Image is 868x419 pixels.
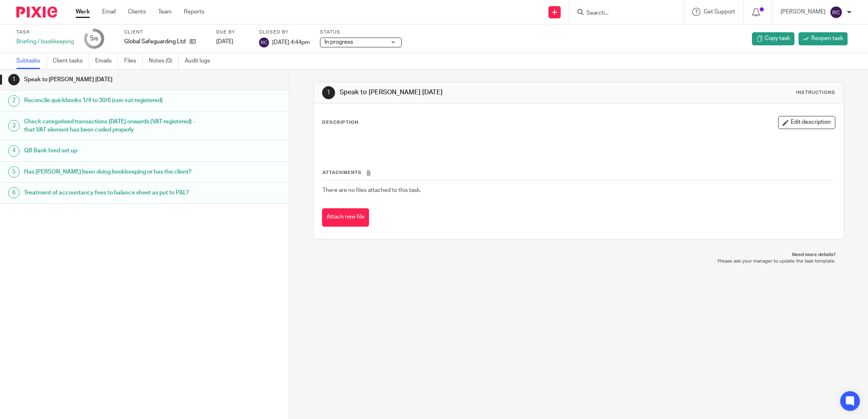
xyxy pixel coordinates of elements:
a: Notes (0) [149,53,179,69]
label: Client [124,29,206,36]
span: Attachments [322,170,362,175]
p: [PERSON_NAME] [781,8,825,16]
a: Team [158,8,172,16]
img: svg%3E [259,38,269,47]
h1: Speak to [PERSON_NAME] [DATE] [340,88,596,97]
p: Need more details? [322,252,836,258]
h1: QB Bank feed set up [24,145,195,157]
div: 1 [322,86,335,99]
a: Reopen task [799,32,848,45]
img: svg%3E [830,6,843,19]
h1: Check categorised transactions [DATE] onwards (VAT registered) - that VAT element has been coded ... [24,116,195,136]
span: There are no files attached to this task. [322,187,421,193]
div: 5 [8,166,20,178]
span: In progress [324,39,353,45]
div: [DATE] [216,38,249,46]
input: Search [586,10,659,17]
a: Client tasks [53,53,89,69]
div: Instructions [796,89,835,96]
label: Closed by [259,29,310,36]
span: [DATE] 4:44pm [272,39,310,45]
div: 6 [8,187,20,198]
span: Reopen task [811,34,843,42]
div: Briefing / bookkeeping [16,38,74,46]
label: Due by [216,29,249,36]
a: Emails [95,53,118,69]
a: Audit logs [185,53,216,69]
a: Copy task [752,32,794,45]
a: Reports [184,8,204,16]
p: Please ask your manager to update the task template. [322,258,836,265]
a: Email [102,8,116,16]
a: Subtasks [16,53,47,69]
div: 4 [8,145,20,157]
div: 3 [8,120,20,131]
h1: Has [PERSON_NAME] been doing bookkeeping or has the client? [24,166,195,178]
p: Description [322,119,358,126]
p: Global Safeguarding Ltd [124,38,186,46]
h1: Treatment of accountancy fees to balance sheet as put to P&L? [24,187,195,199]
div: 2 [8,95,20,107]
img: Pixie [16,7,57,18]
span: Get Support [704,9,735,15]
a: Work [76,8,90,16]
h1: Reconcile quickbooks 1/4 to 30/6 (non vat registered) [24,94,195,107]
small: /6 [94,37,98,41]
button: Edit description [778,116,835,129]
label: Status [320,29,402,36]
div: 5 [90,34,98,43]
h1: Speak to [PERSON_NAME] [DATE] [24,74,195,86]
label: Task [16,29,74,36]
button: Attach new file [322,208,369,227]
a: Clients [128,8,146,16]
span: Copy task [765,34,790,42]
div: 1 [8,74,20,85]
a: Files [124,53,143,69]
